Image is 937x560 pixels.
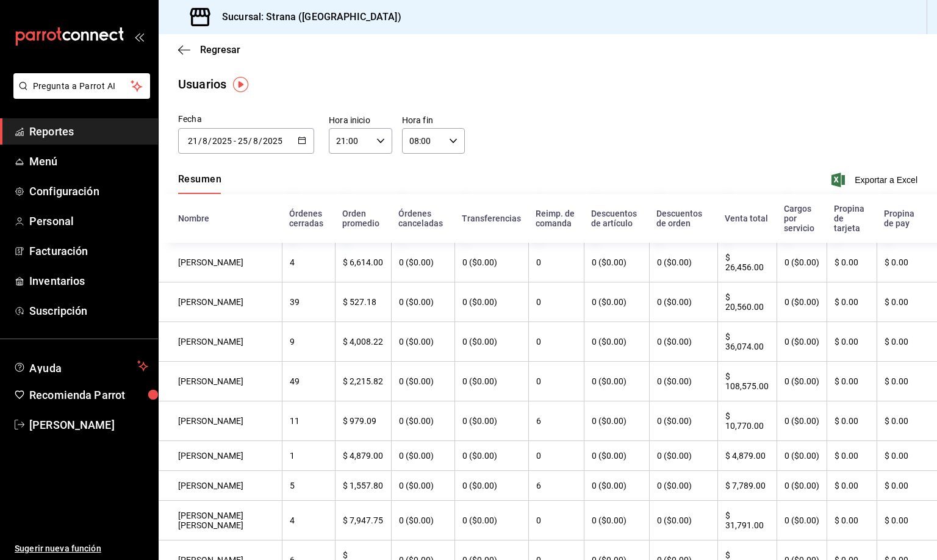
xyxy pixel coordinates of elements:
th: 0 ($0.00) [391,243,454,282]
span: - [234,136,236,146]
th: Propina de pay [877,194,937,243]
th: 0 ($0.00) [649,441,717,471]
th: $ 4,879.00 [717,441,777,471]
span: Ayuda [29,359,132,373]
th: $ 36,074.00 [717,322,777,362]
th: $ 527.18 [335,282,391,322]
input: Day [187,136,198,146]
th: 0 ($0.00) [777,441,827,471]
th: $ 1,557.80 [335,471,391,501]
th: 0 ($0.00) [391,401,454,441]
th: 0 ($0.00) [649,322,717,362]
th: $ 0.00 [827,282,876,322]
th: 0 ($0.00) [649,401,717,441]
th: 0 [528,441,584,471]
div: Usuarios [178,75,226,93]
th: [PERSON_NAME] [159,282,282,322]
th: 9 [282,322,335,362]
th: $ 2,215.82 [335,362,391,401]
th: 39 [282,282,335,322]
th: 0 [528,282,584,322]
button: Pregunta a Parrot AI [13,73,150,99]
th: 0 ($0.00) [454,282,528,322]
th: 0 ($0.00) [649,501,717,540]
th: 4 [282,243,335,282]
th: $ 0.00 [877,471,937,501]
th: Transferencias [454,194,528,243]
th: $ 979.09 [335,401,391,441]
div: navigation tabs [178,173,221,194]
th: $ 0.00 [877,501,937,540]
img: Tooltip marker [233,77,248,92]
th: $ 7,789.00 [717,471,777,501]
th: Nombre [159,194,282,243]
button: Regresar [178,44,240,56]
th: $ 108,575.00 [717,362,777,401]
th: [PERSON_NAME] [159,362,282,401]
th: Cargos por servicio [777,194,827,243]
span: Reportes [29,123,148,140]
th: 0 ($0.00) [649,362,717,401]
th: 0 ($0.00) [584,362,649,401]
th: 0 ($0.00) [649,243,717,282]
th: 0 ($0.00) [584,243,649,282]
th: $ 26,456.00 [717,243,777,282]
th: $ 10,770.00 [717,401,777,441]
span: Inventarios [29,273,148,289]
th: [PERSON_NAME] [159,471,282,501]
th: $ 0.00 [877,282,937,322]
th: $ 0.00 [827,362,876,401]
th: 0 ($0.00) [584,501,649,540]
th: $ 7,947.75 [335,501,391,540]
input: Month [202,136,208,146]
th: 0 [528,243,584,282]
th: $ 4,879.00 [335,441,391,471]
th: $ 6,614.00 [335,243,391,282]
th: Propina de tarjeta [827,194,876,243]
th: 0 ($0.00) [391,441,454,471]
th: $ 0.00 [827,322,876,362]
th: 0 [528,501,584,540]
th: [PERSON_NAME] [159,401,282,441]
span: / [198,136,202,146]
span: [PERSON_NAME] [29,417,148,433]
th: 49 [282,362,335,401]
span: Sugerir nueva función [15,542,148,555]
button: open_drawer_menu [134,32,144,41]
th: Órdenes cerradas [282,194,335,243]
th: 0 ($0.00) [391,362,454,401]
th: $ 0.00 [877,243,937,282]
span: / [208,136,212,146]
th: $ 0.00 [827,501,876,540]
span: Facturación [29,243,148,259]
th: 0 ($0.00) [584,322,649,362]
th: 0 ($0.00) [454,401,528,441]
th: 0 [528,322,584,362]
th: $ 0.00 [877,322,937,362]
th: 4 [282,501,335,540]
th: 1 [282,441,335,471]
th: 0 ($0.00) [584,401,649,441]
th: 6 [528,401,584,441]
th: 0 ($0.00) [777,282,827,322]
th: [PERSON_NAME] [159,243,282,282]
th: $ 0.00 [827,243,876,282]
th: 0 ($0.00) [584,282,649,322]
label: Hora inicio [329,116,392,124]
span: Recomienda Parrot [29,387,148,403]
th: Descuentos de orden [649,194,717,243]
input: Day [237,136,248,146]
th: Descuentos de artículo [584,194,649,243]
label: Hora fin [402,116,465,124]
th: $ 20,560.00 [717,282,777,322]
th: 0 ($0.00) [649,282,717,322]
span: Suscripción [29,303,148,319]
th: $ 0.00 [827,471,876,501]
input: Month [253,136,259,146]
th: 0 ($0.00) [391,501,454,540]
th: Reimp. de comanda [528,194,584,243]
span: Menú [29,153,148,170]
th: Órdenes canceladas [391,194,454,243]
th: 0 ($0.00) [777,501,827,540]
